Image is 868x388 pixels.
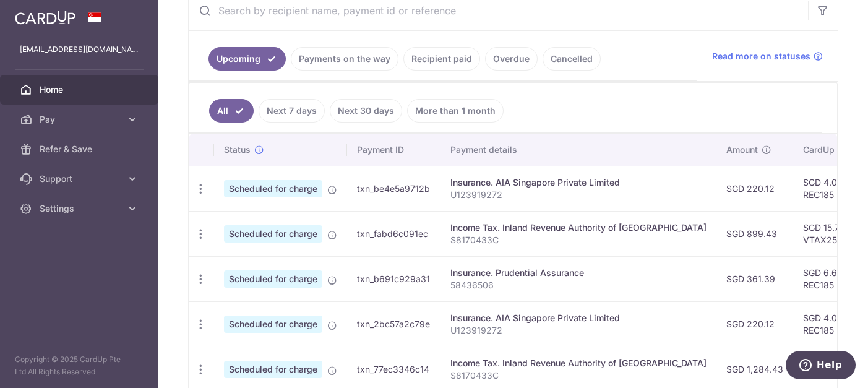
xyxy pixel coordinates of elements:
[712,50,823,63] a: Read more on statuses
[716,256,793,301] td: SGD 361.39
[726,144,758,156] span: Amount
[803,144,850,156] span: CardUp fee
[15,10,75,25] img: CardUp
[347,211,440,256] td: txn_fabd6c091ec
[224,144,251,156] span: Status
[450,267,707,279] div: Insurance. Prudential Assurance
[347,166,440,211] td: txn_be4e5a9712b
[224,225,322,243] span: Scheduled for charge
[450,312,707,324] div: Insurance. AIA Singapore Private Limited
[347,256,440,301] td: txn_b691c929a31
[407,99,504,123] a: More than 1 month
[716,166,793,211] td: SGD 220.12
[450,189,707,201] p: U123919272
[208,47,286,71] a: Upcoming
[224,270,322,288] span: Scheduled for charge
[403,47,480,71] a: Recipient paid
[40,202,121,215] span: Settings
[450,222,707,234] div: Income Tax. Inland Revenue Authority of [GEOGRAPHIC_DATA]
[259,99,325,123] a: Next 7 days
[716,301,793,347] td: SGD 220.12
[712,50,810,63] span: Read more on statuses
[485,47,538,71] a: Overdue
[716,211,793,256] td: SGD 899.43
[450,357,707,369] div: Income Tax. Inland Revenue Authority of [GEOGRAPHIC_DATA]
[450,369,707,382] p: S8170433C
[291,47,398,71] a: Payments on the way
[40,84,121,96] span: Home
[543,47,601,71] a: Cancelled
[224,180,322,197] span: Scheduled for charge
[440,134,716,166] th: Payment details
[40,113,121,126] span: Pay
[450,234,707,246] p: S8170433C
[450,324,707,337] p: U123919272
[224,361,322,378] span: Scheduled for charge
[450,279,707,291] p: 58436506
[786,351,856,382] iframe: Opens a widget where you can find more information
[330,99,402,123] a: Next 30 days
[40,143,121,155] span: Refer & Save
[347,301,440,347] td: txn_2bc57a2c79e
[209,99,254,123] a: All
[347,134,440,166] th: Payment ID
[450,176,707,189] div: Insurance. AIA Singapore Private Limited
[20,43,139,56] p: [EMAIL_ADDRESS][DOMAIN_NAME]
[40,173,121,185] span: Support
[224,316,322,333] span: Scheduled for charge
